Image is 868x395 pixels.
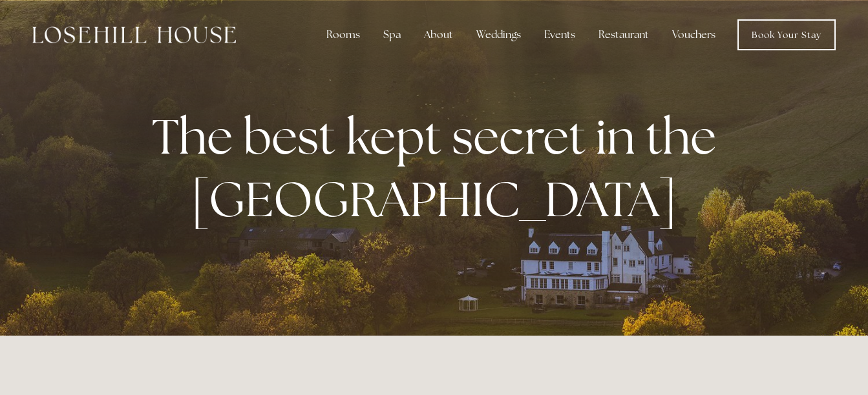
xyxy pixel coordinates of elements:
[373,22,411,48] div: Spa
[152,105,726,231] strong: The best kept secret in the [GEOGRAPHIC_DATA]
[588,22,659,48] div: Restaurant
[534,22,586,48] div: Events
[32,26,236,43] img: Losehill House
[414,22,463,48] div: About
[662,22,726,48] a: Vouchers
[316,22,370,48] div: Rooms
[466,22,531,48] div: Weddings
[737,19,836,50] a: Book Your Stay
